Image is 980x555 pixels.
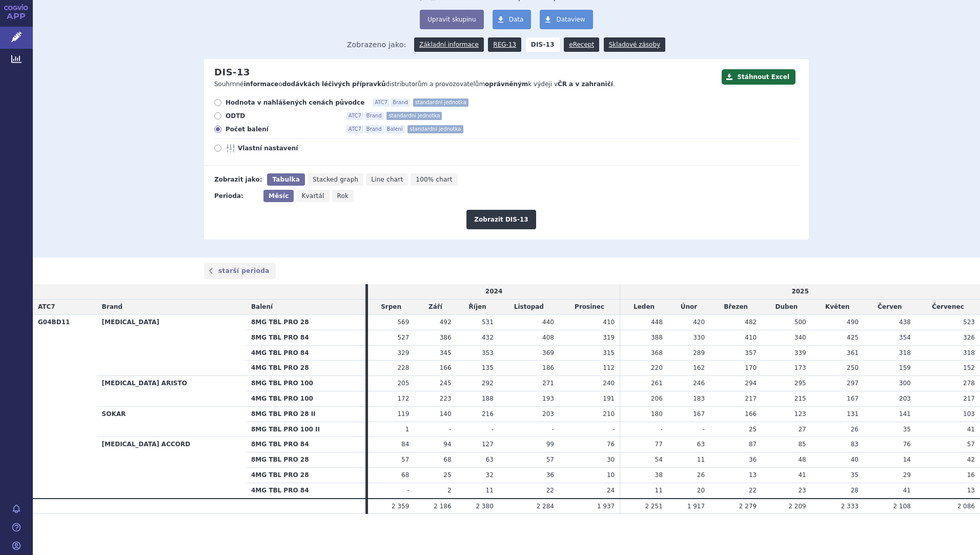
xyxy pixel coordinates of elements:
[337,192,349,200] span: Rok
[899,410,911,418] span: 141
[556,16,585,23] span: Dataview
[749,471,757,479] span: 13
[546,487,554,494] span: 22
[272,176,299,183] span: Tabulka
[440,319,452,326] span: 492
[282,81,386,88] strong: dodávkách léčivých přípravků
[794,349,806,356] span: 339
[386,112,442,120] span: standardní jednotka
[97,376,246,407] th: [MEDICAL_DATA] ARISTO
[434,503,451,510] span: 2 186
[364,112,384,120] span: Brand
[246,314,365,330] th: 8MG TBL PRO 28
[486,487,494,494] span: 11
[486,471,494,479] span: 32
[397,380,409,387] span: 205
[847,319,859,326] span: 490
[476,503,493,510] span: 2 380
[697,487,705,494] span: 20
[655,487,663,494] span: 11
[466,210,536,229] button: Zobrazit DIS-13
[794,364,806,371] span: 173
[603,380,615,387] span: 240
[651,395,663,402] span: 206
[745,364,757,371] span: 170
[847,410,859,418] span: 131
[851,441,859,448] span: 83
[414,300,456,315] td: Září
[661,426,663,433] span: -
[482,364,494,371] span: 135
[693,364,705,371] span: 162
[440,349,452,356] span: 345
[482,319,494,326] span: 531
[542,334,554,341] span: 408
[749,426,757,433] span: 25
[651,349,663,356] span: 368
[612,426,615,433] span: -
[246,376,365,391] th: 8MG TBL PRO 100
[603,349,615,356] span: 315
[794,334,806,341] span: 340
[963,349,975,356] span: 318
[798,441,806,448] span: 85
[346,112,363,120] span: ATC7
[397,410,409,418] span: 119
[899,319,911,326] span: 438
[246,422,365,437] th: 8MG TBL PRO 100 II
[603,319,615,326] span: 410
[967,471,975,479] span: 16
[407,125,463,133] span: standardní jednotka
[967,441,975,448] span: 57
[482,410,494,418] span: 216
[269,192,289,200] span: Měsíc
[916,300,980,315] td: Červenec
[246,452,365,468] th: 8MG TBL PRO 28
[443,441,451,448] span: 94
[851,487,859,494] span: 28
[798,426,806,433] span: 27
[607,471,615,479] span: 10
[204,263,276,279] a: starší perioda
[244,81,279,88] strong: informace
[564,37,599,52] a: eRecept
[762,300,811,315] td: Duben
[697,471,705,479] span: 26
[697,441,705,448] span: 63
[967,456,975,463] span: 42
[603,364,615,371] span: 112
[38,303,55,310] span: ATC7
[903,471,911,479] span: 29
[485,81,528,88] strong: oprávněným
[214,190,258,202] div: Perioda:
[346,125,363,133] span: ATC7
[655,456,663,463] span: 54
[371,176,403,183] span: Line chart
[457,300,499,315] td: Říjen
[226,98,364,107] span: Hodnota v nahlášených cenách původce
[651,334,663,341] span: 388
[542,349,554,356] span: 369
[620,300,668,315] td: Leden
[604,37,665,52] a: Skladové zásoby
[246,437,365,452] th: 8MG TBL PRO 84
[693,334,705,341] span: 330
[603,334,615,341] span: 319
[597,503,615,510] span: 1 937
[903,487,911,494] span: 41
[246,406,365,422] th: 8MG TBL PRO 28 II
[368,300,415,315] td: Srpen
[449,426,451,433] span: -
[603,395,615,402] span: 191
[397,334,409,341] span: 527
[226,112,338,120] span: ODTD
[443,471,451,479] span: 25
[546,456,554,463] span: 57
[482,334,494,341] span: 432
[655,471,663,479] span: 38
[226,125,338,133] span: Počet balení
[693,380,705,387] span: 246
[893,503,911,510] span: 2 108
[847,380,859,387] span: 297
[443,456,451,463] span: 68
